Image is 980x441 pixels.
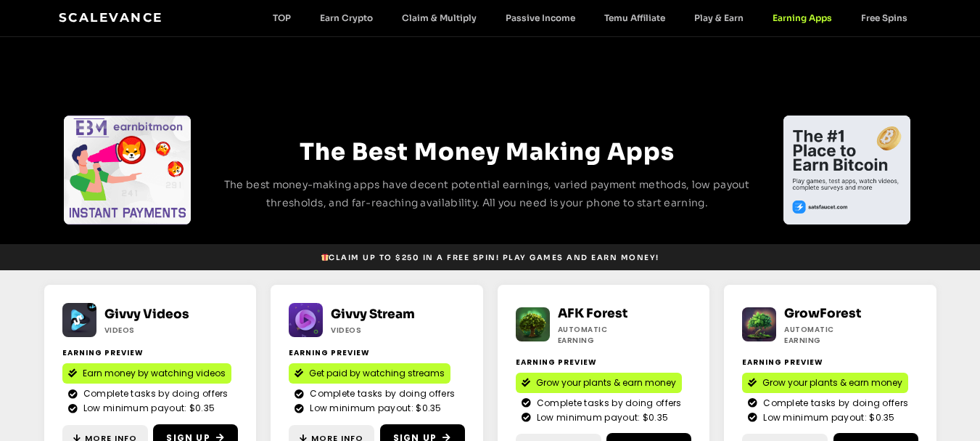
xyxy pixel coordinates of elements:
[258,12,922,23] nav: Menu
[516,357,692,368] h2: Earning Preview
[742,357,918,368] h2: Earning Preview
[784,306,861,321] a: GrowForest
[218,176,757,212] p: The best money-making apps have decent potential earnings, varied payment methods, low payout thr...
[305,12,387,23] a: Earn Crypto
[784,324,872,346] h2: Automatic earning
[387,12,491,23] a: Claim & Multiply
[758,12,847,23] a: Earning Apps
[62,347,239,358] h2: Earning Preview
[321,254,329,261] img: 🎁
[847,12,922,23] a: Free Spins
[536,376,676,389] span: Grow your plants & earn money
[742,373,908,393] a: Grow your plants & earn money
[558,306,627,321] a: AFK Forest
[62,363,231,384] a: Earn money by watching videos
[104,307,189,322] a: Givvy Videos
[331,325,419,336] h2: Videos
[83,367,226,380] span: Earn money by watching videos
[783,116,910,224] div: 1 / 4
[762,376,902,389] span: Grow your plants & earn money
[759,397,908,410] span: Complete tasks by doing offers
[321,252,659,263] span: Claim up to $250 in a free spin! Play games and earn money!
[64,116,191,224] div: 1 / 4
[315,248,665,267] a: 🎁Claim up to $250 in a free spin! Play games and earn money!
[491,12,590,23] a: Passive Income
[80,387,228,400] span: Complete tasks by doing offers
[64,116,191,224] div: Slides
[331,307,415,322] a: Givvy Stream
[558,324,646,346] h2: Automatic earning
[59,10,163,25] a: Scalevance
[309,367,445,380] span: Get paid by watching streams
[680,12,758,23] a: Play & Earn
[533,397,682,410] span: Complete tasks by doing offers
[289,347,465,358] h2: Earning Preview
[80,402,215,415] span: Low minimum payout: $0.35
[258,12,305,23] a: TOP
[516,373,682,393] a: Grow your plants & earn money
[289,363,450,384] a: Get paid by watching streams
[218,134,757,170] h2: The Best Money Making Apps
[783,116,910,224] div: Slides
[306,387,455,400] span: Complete tasks by doing offers
[759,411,895,424] span: Low minimum payout: $0.35
[306,402,442,415] span: Low minimum payout: $0.35
[533,411,669,424] span: Low minimum payout: $0.35
[104,325,192,336] h2: Videos
[590,12,680,23] a: Temu Affiliate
